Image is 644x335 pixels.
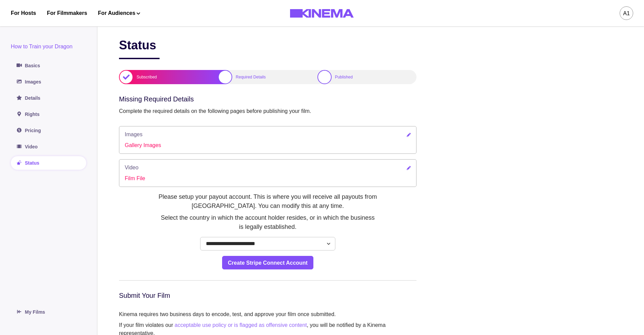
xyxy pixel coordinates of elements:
a: For Hosts [11,9,36,17]
button: Create Stripe Connect Account [222,256,313,269]
p: Complete the required details on the following pages before publishing your film. [119,107,416,115]
a: acceptable use policy or is flagged as offensive content [175,322,307,328]
a: Video [11,140,86,153]
a: Details [11,91,86,105]
a: Images [407,132,411,138]
button: For Audiences [98,9,140,17]
a: For Filmmakers [47,9,87,17]
p: Please setup your payout account. This is where you will receive all payouts from [GEOGRAPHIC_DAT... [158,192,378,211]
a: My Films [11,305,86,319]
div: a1 [623,9,630,18]
a: Rights [11,107,86,121]
a: Pricing [11,124,86,137]
p: Published [335,74,353,80]
h3: Missing Required Details [119,95,416,103]
h3: Submit Your Film [119,291,416,300]
a: Images [11,75,86,89]
p: Select the country in which the account holder resides, or in which the business is legally estab... [158,213,378,232]
a: Basics [11,59,86,72]
p: Subscribed [137,74,157,80]
h2: Status [119,38,160,59]
a: Video [407,165,411,171]
a: Status [11,156,86,170]
p: Required Details [236,74,266,80]
p: How to Train your Dragon [11,43,86,51]
p: Kinema requires two business days to encode, test, and approve your film once submitted. [119,310,416,318]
